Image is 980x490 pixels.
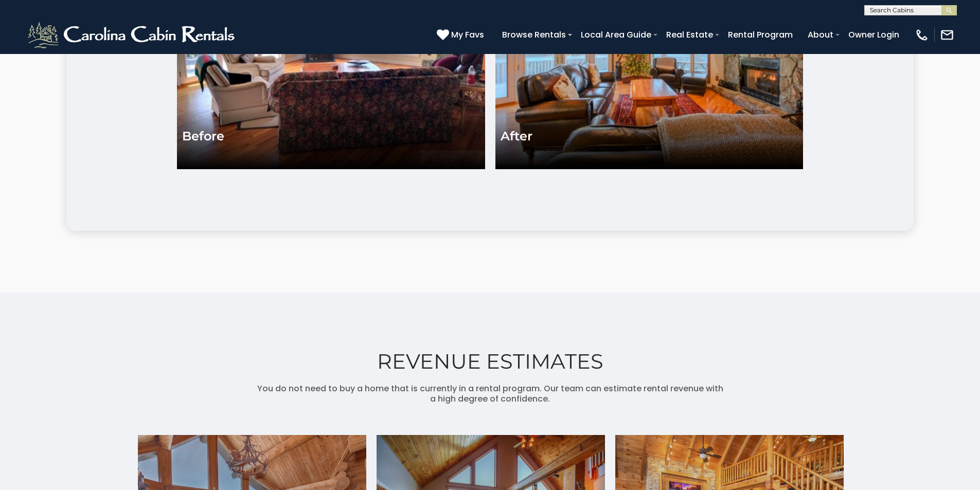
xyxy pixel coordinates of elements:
[803,26,839,44] a: About
[497,26,571,44] a: Browse Rentals
[26,20,239,50] img: White-1-2.png
[843,26,904,44] a: Owner Login
[256,384,724,404] p: You do not need to buy a home that is currently in a rental program. Our team can estimate rental...
[437,28,487,42] a: My Favs
[915,28,929,42] img: phone-regular-white.png
[451,28,484,41] span: My Favs
[576,26,656,44] a: Local Area Guide
[182,129,224,143] p: Before
[661,26,718,44] a: Real Estate
[940,28,954,42] img: mail-regular-white.png
[501,129,532,143] p: After
[26,350,954,373] h2: REVENUE ESTIMATES
[723,26,798,44] a: Rental Program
